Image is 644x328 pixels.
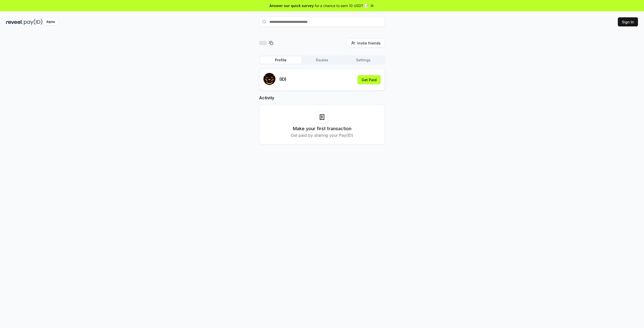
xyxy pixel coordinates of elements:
div: Alpha [44,19,58,25]
button: Get Paid [357,75,381,84]
img: reveel_dark [6,19,23,25]
button: Settings [343,57,384,64]
button: Invite friends [347,38,385,48]
span: Answer our quick survey [269,3,314,8]
button: Sign In [618,17,638,26]
img: pay_id [24,19,43,25]
button: Profile [260,57,301,64]
h2: Activity [259,95,385,101]
span: for a chance to earn 10 USDT 📝 [315,3,369,8]
h3: Make your first transaction [293,125,351,132]
span: Invite friends [357,40,381,46]
p: Get paid by sharing your Pay(ID) [291,132,353,138]
button: Routes [301,57,343,64]
p: (ID) [279,76,287,82]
